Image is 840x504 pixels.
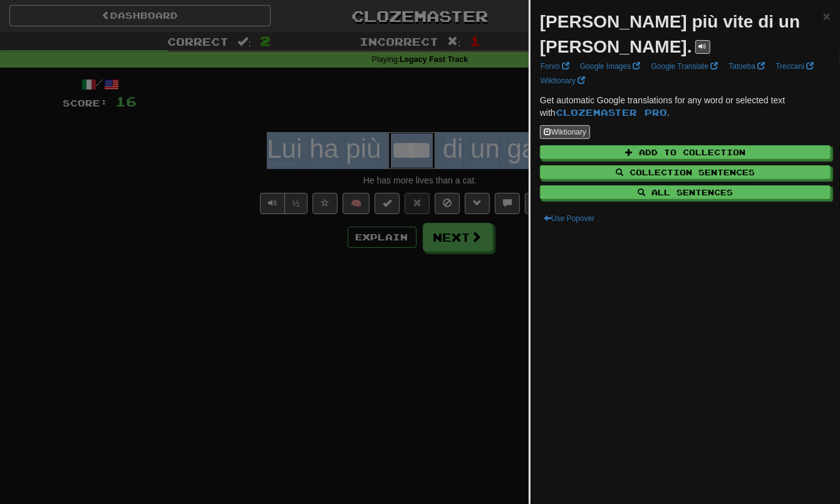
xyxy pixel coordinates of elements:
[537,59,573,73] a: Forvo
[576,59,645,73] a: Google Images
[823,9,831,23] span: ×
[540,94,831,119] p: Get automatic Google translations for any word or selected text with .
[540,185,831,199] button: All Sentences
[556,107,667,118] a: Clozemaster Pro
[772,59,817,73] a: Treccani
[540,165,831,179] button: Collection Sentences
[648,59,722,73] a: Google Translate
[540,212,598,225] button: Use Popover
[540,12,800,56] strong: [PERSON_NAME] più vite di un [PERSON_NAME].
[537,74,589,88] a: Wiktionary
[725,59,769,73] a: Tatoeba
[823,9,831,23] button: Close
[540,125,590,139] button: Wiktionary
[540,145,831,159] button: Add to Collection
